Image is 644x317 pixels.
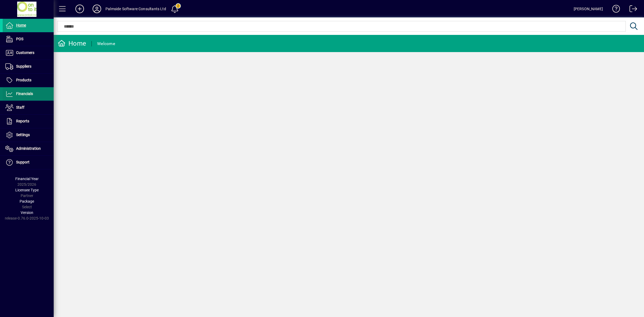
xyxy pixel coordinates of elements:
div: Palmside Software Consultants Ltd [105,5,166,13]
button: Add [71,4,88,14]
div: Welcome [97,39,115,48]
span: Staff [16,105,24,110]
a: Settings [3,128,54,142]
span: Products [16,78,31,82]
div: [PERSON_NAME] [574,5,603,13]
a: POS [3,32,54,46]
span: Administration [16,146,41,151]
span: Settings [16,133,30,137]
a: Customers [3,46,54,60]
span: Version [21,210,33,215]
span: Support [16,160,30,164]
span: POS [16,37,23,41]
a: Suppliers [3,60,54,73]
span: Package [20,199,34,203]
button: Profile [88,4,105,14]
a: Financials [3,87,54,101]
span: Customers [16,50,34,55]
a: Support [3,156,54,169]
a: Knowledge Base [608,1,620,19]
span: Financials [16,92,33,96]
a: Administration [3,142,54,155]
span: Reports [16,119,29,123]
a: Staff [3,101,54,114]
span: Home [16,23,26,27]
a: Logout [625,1,637,19]
span: Licensee Type [15,188,39,192]
span: Suppliers [16,64,31,68]
div: Home [58,39,86,48]
a: Reports [3,115,54,128]
span: Financial Year [15,177,39,181]
a: Products [3,74,54,87]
